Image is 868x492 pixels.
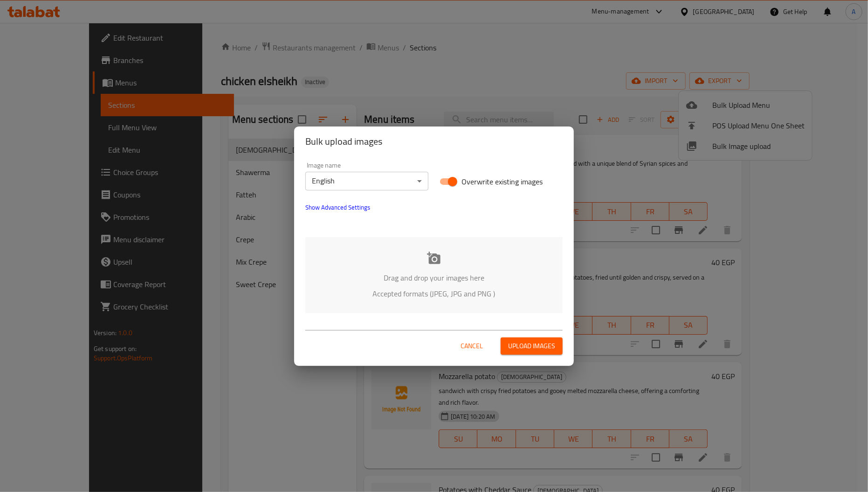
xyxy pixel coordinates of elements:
p: Accepted formats (JPEG, JPG and PNG ) [319,288,549,299]
button: Upload images [501,337,563,355]
h2: Bulk upload images [305,134,563,149]
button: show more [300,196,376,218]
span: Cancel [461,340,483,352]
p: Drag and drop your images here [319,272,549,283]
span: Show Advanced Settings [305,202,370,213]
span: Upload images [508,340,555,352]
span: Overwrite existing images [462,176,543,187]
button: Cancel [457,337,487,355]
div: English [305,172,428,190]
